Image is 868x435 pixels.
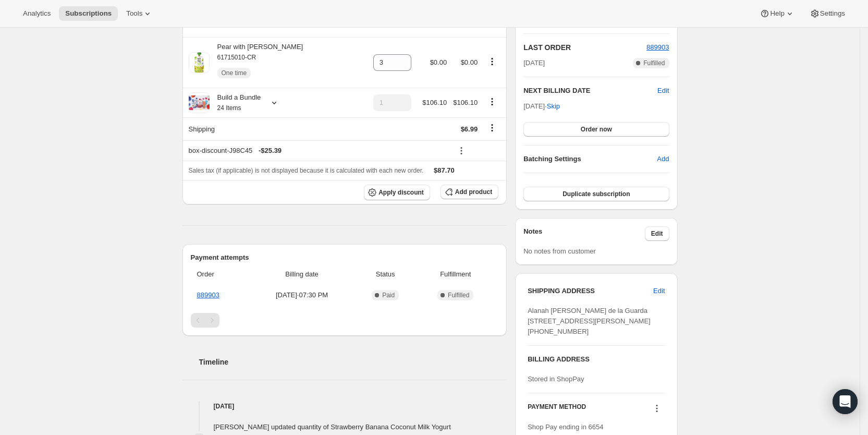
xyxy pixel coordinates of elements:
span: Fulfilled [448,291,469,299]
button: Tools [120,6,159,21]
button: Skip [541,98,566,115]
h2: LAST ORDER [523,42,646,53]
button: Apply discount [364,185,430,200]
button: Duplicate subscription [523,187,669,201]
span: No notes from customer [523,247,596,255]
div: Open Intercom Messenger [833,389,858,414]
span: [DATE] · 07:30 PM [252,290,352,300]
span: Status [358,269,412,280]
button: Product actions [484,96,500,107]
span: Skip [547,101,560,112]
span: Edit [651,229,663,238]
h2: Timeline [199,357,507,367]
h2: NEXT BILLING DATE [523,86,657,96]
button: Edit [647,283,671,299]
small: 61715010-CR [217,54,256,61]
span: $6.99 [461,125,478,133]
span: Order now [581,125,612,134]
button: 889903 [646,42,669,53]
div: Build a Bundle [210,92,261,113]
button: Subscriptions [59,6,118,21]
img: product img [189,52,210,73]
a: 889903 [197,291,219,299]
span: Paid [382,291,395,299]
button: Edit [645,226,669,241]
span: $106.10 [453,99,478,106]
span: Edit [653,286,665,296]
button: Product actions [484,56,500,67]
button: Add [651,151,675,167]
span: One time [222,69,247,77]
span: Sales tax (if applicable) is not displayed because it is calculated with each new order. [189,167,424,174]
span: [DATE] [523,58,545,68]
span: Billing date [252,269,352,280]
span: Duplicate subscription [563,190,630,198]
h4: [DATE] [182,401,507,412]
span: Tools [126,9,142,18]
button: Analytics [17,6,57,21]
small: 24 Items [217,104,241,112]
span: Apply discount [378,188,424,197]
div: box-discount-J98C45 [189,146,447,156]
h3: Notes [523,226,645,241]
h6: Batching Settings [523,154,657,164]
span: $0.00 [430,58,447,66]
span: Analytics [23,9,51,18]
nav: Pagination [191,313,499,328]
span: Add product [455,188,492,196]
button: Edit [657,86,669,96]
span: Help [770,9,784,18]
span: Alanah [PERSON_NAME] de la Guarda [STREET_ADDRESS][PERSON_NAME] [PHONE_NUMBER] [528,307,651,335]
span: Fulfilled [643,59,665,67]
span: [DATE] · [523,102,560,110]
h2: Payment attempts [191,252,499,263]
a: 889903 [646,43,669,51]
div: Pear with [PERSON_NAME] [210,42,303,83]
span: Subscriptions [65,9,112,18]
th: Order [191,263,249,286]
h3: SHIPPING ADDRESS [528,286,653,296]
span: $87.70 [434,166,455,174]
button: Order now [523,122,669,137]
span: - $25.39 [259,146,282,156]
button: Settings [803,6,851,21]
span: $106.10 [422,99,447,106]
h3: BILLING ADDRESS [528,354,665,365]
th: Shipping [182,117,370,140]
span: Settings [820,9,845,18]
button: Add product [441,185,498,199]
span: Stored in ShopPay [528,375,584,383]
span: Add [657,154,669,164]
button: Help [753,6,801,21]
span: Fulfillment [419,269,492,280]
button: Shipping actions [484,122,500,134]
span: $0.00 [461,58,478,66]
h3: PAYMENT METHOD [528,403,586,417]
